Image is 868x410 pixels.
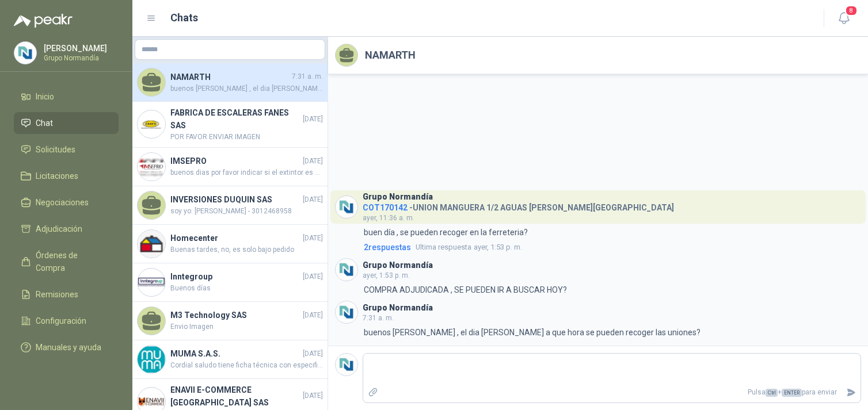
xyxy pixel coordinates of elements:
p: buenos [PERSON_NAME] , el dia [PERSON_NAME] a que hora se pueden recoger las uniones? [364,326,701,339]
img: Company Logo [138,110,165,138]
img: Company Logo [138,269,165,296]
button: 8 [833,8,854,29]
a: M3 Technology SAS[DATE]Envio Imagen [132,302,328,340]
span: Buenos días [170,283,323,294]
h4: INVERSIONES DUQUIN SAS [170,193,300,206]
span: Órdenes de Compra [36,249,108,274]
span: Envio Imagen [170,321,323,332]
h3: Grupo Normandía [363,262,433,269]
span: 8 [845,5,858,16]
span: COT170142 [363,203,408,212]
p: Pulsa + para enviar [383,382,842,403]
img: Company Logo [138,230,165,258]
span: [DATE] [303,233,323,244]
a: Remisiones [14,283,119,305]
img: Company Logo [14,42,36,64]
a: Órdenes de Compra [14,244,119,279]
span: 7:31 a. m. [363,314,394,322]
a: Negociaciones [14,191,119,213]
a: NAMARTH7:31 a. m.buenos [PERSON_NAME] , el dia [PERSON_NAME] a que hora se pueden recoger las uni... [132,63,328,102]
span: Buenas tardes, no, es solo bajo pedido [170,244,323,255]
span: Licitaciones [36,170,78,182]
span: POR FAVOR ENVIAR IMAGEN [170,132,323,143]
h4: NAMARTH [170,71,290,83]
a: 2respuestasUltima respuestaayer, 1:53 p. m. [361,241,861,254]
img: Logo peakr [14,14,73,28]
a: Company LogoHomecenter[DATE]Buenas tardes, no, es solo bajo pedido [132,225,328,263]
p: [PERSON_NAME] [44,44,116,52]
label: Adjuntar archivos [363,382,383,403]
span: Manuales y ayuda [36,341,101,354]
a: INVERSIONES DUQUIN SAS[DATE]soy yo: [PERSON_NAME] - 3012468958 [132,186,328,225]
img: Company Logo [138,153,165,181]
img: Company Logo [336,354,357,375]
span: Ctrl [766,389,778,397]
span: [DATE] [303,390,323,401]
p: Grupo Normandía [44,55,116,62]
span: ENTER [782,389,802,397]
h3: Grupo Normandía [363,194,433,200]
span: ayer, 1:53 p. m. [416,242,522,253]
span: 2 respuesta s [364,241,411,254]
a: Inicio [14,86,119,108]
img: Company Logo [336,301,357,323]
a: Company LogoInntegroup[DATE]Buenos días [132,263,328,302]
span: Remisiones [36,288,78,301]
a: Configuración [14,310,119,332]
h4: MUMA S.A.S. [170,347,300,360]
img: Company Logo [336,196,357,218]
span: ayer, 11:36 a. m. [363,214,414,222]
span: [DATE] [303,310,323,321]
span: Configuración [36,315,86,327]
span: Inicio [36,90,54,103]
span: ayer, 1:53 p. m. [363,271,410,279]
a: Company LogoIMSEPRO[DATE]buenos dias por favor indicar si el extintor es ABC o BC gracias [132,148,328,186]
a: Solicitudes [14,139,119,160]
h4: FABRICA DE ESCALERAS FANES SAS [170,106,300,132]
span: [DATE] [303,348,323,359]
h2: NAMARTH [365,47,416,63]
span: Ultima respuesta [416,242,471,253]
button: Enviar [842,382,861,403]
h4: M3 Technology SAS [170,309,300,321]
span: 7:31 a. m. [292,71,323,82]
span: Chat [36,117,53,129]
span: [DATE] [303,194,323,205]
h3: Grupo Normandía [363,305,433,311]
p: COMPRA ADJUDICADA , SE PUEDEN IR A BUSCAR HOY? [364,283,567,296]
a: Chat [14,112,119,134]
h4: Inntegroup [170,270,300,283]
span: Cordial saludo tiene ficha técnica con especificaciones del tipo de silla requerida ? o imagen de... [170,360,323,371]
img: Company Logo [138,346,165,373]
a: Manuales y ayuda [14,336,119,358]
span: [DATE] [303,156,323,167]
span: Adjudicación [36,223,82,235]
a: Licitaciones [14,165,119,187]
span: [DATE] [303,114,323,125]
h4: IMSEPRO [170,155,300,167]
img: Company Logo [336,259,357,281]
span: Negociaciones [36,196,89,209]
h4: ENAVII E-COMMERCE [GEOGRAPHIC_DATA] SAS [170,384,300,409]
p: buen día , se pueden recoger en la ferreteria? [364,226,528,239]
span: Solicitudes [36,143,75,156]
span: soy yo: [PERSON_NAME] - 3012468958 [170,206,323,217]
h4: Homecenter [170,232,300,244]
span: buenos dias por favor indicar si el extintor es ABC o BC gracias [170,167,323,178]
span: buenos [PERSON_NAME] , el dia [PERSON_NAME] a que hora se pueden recoger las uniones? [170,83,323,94]
a: Company LogoMUMA S.A.S.[DATE]Cordial saludo tiene ficha técnica con especificaciones del tipo de ... [132,340,328,379]
span: [DATE] [303,271,323,282]
a: Company LogoFABRICA DE ESCALERAS FANES SAS[DATE]POR FAVOR ENVIAR IMAGEN [132,102,328,148]
a: Adjudicación [14,218,119,240]
h1: Chats [170,10,198,26]
h4: - UNION MANGUERA 1/2 AGUAS [PERSON_NAME][GEOGRAPHIC_DATA] [363,200,674,211]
